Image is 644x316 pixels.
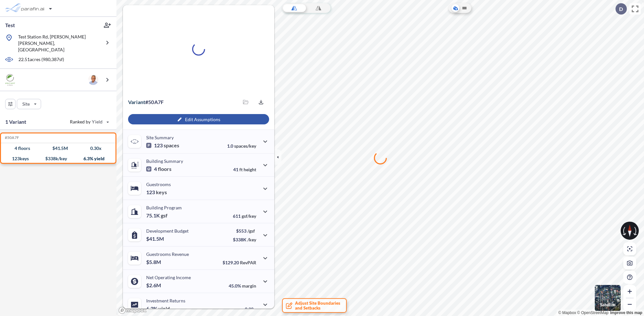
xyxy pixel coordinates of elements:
span: margin [242,283,256,289]
span: spaces [164,142,179,149]
p: Site [22,101,30,107]
img: BrandImage [5,74,15,86]
span: RevPAR [240,260,256,265]
p: 4 [146,166,171,172]
p: Site Summary [146,135,174,140]
p: $553 [233,228,256,234]
button: Switcher ImageSatellite [595,285,621,311]
p: $5.8M [146,259,162,265]
p: Development Budget [146,228,189,234]
button: Site [17,99,41,109]
p: Guestrooms [146,182,171,187]
span: yield [158,305,170,312]
img: user logo [88,75,98,85]
button: Site Plan [461,4,468,12]
h5: Click to copy the code [4,135,19,140]
p: 0.30x [245,306,256,312]
span: Yield [92,119,103,125]
span: gsf [161,212,168,219]
img: Switcher Image [595,285,621,311]
p: 75.1K [146,212,168,219]
p: 611 [233,213,256,219]
p: 123 [146,142,179,149]
p: Building Program [146,205,182,210]
p: $41.5M [146,236,165,242]
p: # 50a7f [128,99,164,105]
p: D [619,6,623,12]
p: Investment Returns [146,298,185,303]
span: /gsf [247,228,255,234]
button: Edit Assumptions [128,114,269,124]
p: 45.0% [229,283,256,289]
p: $338K [233,237,256,242]
span: Adjust Site Boundaries and Setbacks [295,301,340,311]
a: Mapbox homepage [118,307,147,314]
p: $129.20 [223,260,256,265]
p: Net Operating Income [146,275,191,280]
span: floors [158,166,171,172]
p: 1 Variant [5,118,26,126]
p: Building Summary [146,158,183,164]
p: Satellite [600,302,616,307]
p: 41 [233,167,256,172]
a: Improve this map [610,311,642,315]
p: $2.6M [146,282,162,289]
p: 22.51 acres ( 980,387 sf) [18,56,64,63]
span: spaces/key [234,143,256,149]
span: keys [156,189,167,195]
a: Mapbox [558,311,576,315]
span: gsf/key [242,213,256,219]
p: Guestrooms Revenue [146,251,189,257]
span: ft [239,167,243,172]
p: Test Station Rd, [PERSON_NAME] [PERSON_NAME], [GEOGRAPHIC_DATA] [18,34,101,53]
span: Variant [128,99,145,105]
span: height [244,167,256,172]
p: 6.3% [146,305,170,312]
button: Ranked by Yield [65,117,113,127]
p: Test [5,22,15,29]
span: /key [247,237,256,242]
button: Aerial View [452,4,459,12]
p: 123 [146,189,167,195]
button: Adjust Site Boundariesand Setbacks [282,298,347,313]
p: 1.0 [227,143,256,149]
a: OpenStreetMap [577,311,608,315]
